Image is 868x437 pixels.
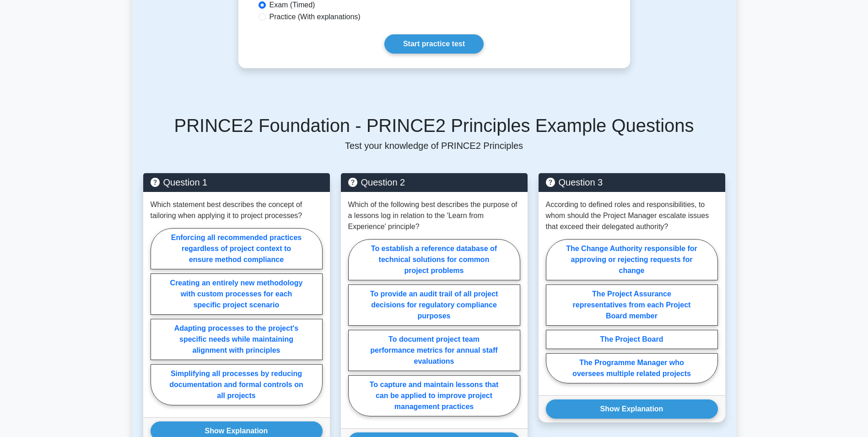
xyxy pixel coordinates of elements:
label: To provide an audit trail of all project decisions for regulatory compliance purposes [348,284,520,326]
h5: Question 2 [348,177,520,188]
label: Adapting processes to the project's specific needs while maintaining alignment with principles [151,319,323,360]
label: Enforcing all recommended practices regardless of project context to ensure method compliance [151,228,323,269]
label: To document project team performance metrics for annual staff evaluations [348,330,520,371]
p: Which statement best describes the concept of tailoring when applying it to project processes? [151,199,323,221]
label: The Project Board [546,330,718,349]
label: Creating an entirely new methodology with custom processes for each specific project scenario [151,273,323,315]
label: The Project Assurance representatives from each Project Board member [546,284,718,326]
label: The Programme Manager who oversees multiple related projects [546,353,718,383]
p: Which of the following best describes the purpose of a lessons log in relation to the 'Learn from... [348,199,520,232]
p: According to defined roles and responsibilities, to whom should the Project Manager escalate issu... [546,199,718,232]
h5: PRINCE2 Foundation - PRINCE2 Principles Example Questions [143,115,725,137]
h5: Question 1 [151,177,323,188]
label: Practice (With explanations) [270,11,361,22]
label: To establish a reference database of technical solutions for common project problems [348,239,520,280]
label: Simplifying all processes by reducing documentation and formal controls on all projects [151,364,323,405]
a: Start practice test [384,34,484,54]
label: The Change Authority responsible for approving or rejecting requests for change [546,239,718,280]
label: To capture and maintain lessons that can be applied to improve project management practices [348,375,520,416]
button: Show Explanation [546,399,718,419]
h5: Question 3 [546,177,718,188]
p: Test your knowledge of PRINCE2 Principles [143,140,725,151]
